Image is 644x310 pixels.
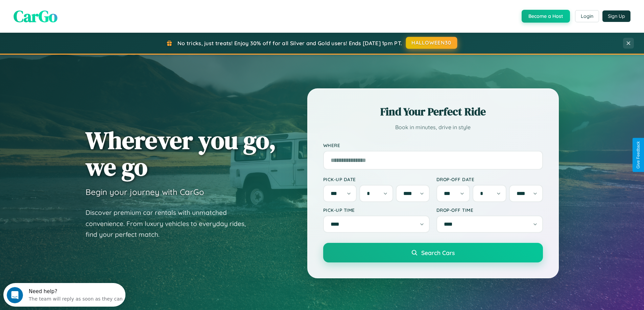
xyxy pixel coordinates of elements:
[14,5,57,27] span: CarGo
[86,127,276,180] h1: Wherever you go, we go
[323,243,543,262] button: Search Cars
[436,176,543,182] label: Drop-off Date
[3,3,126,21] div: Open Intercom Messenger
[406,37,457,49] button: HALLOWEEN30
[636,141,641,169] div: Give Feedback
[86,187,204,197] h3: Begin your journey with CarGo
[575,10,599,22] button: Login
[522,10,570,23] button: Become a Host
[323,207,430,213] label: Pick-up Time
[3,283,125,307] iframe: Intercom live chat discovery launcher
[25,11,119,18] div: The team will reply as soon as they can
[323,104,543,119] h2: Find Your Perfect Ride
[421,249,455,256] span: Search Cars
[7,287,23,303] iframe: Intercom live chat
[86,207,255,240] p: Discover premium car rentals with unmatched convenience. From luxury vehicles to everyday rides, ...
[323,176,430,182] label: Pick-up Date
[25,6,119,11] div: Need help?
[436,207,543,213] label: Drop-off Time
[323,142,543,148] label: Where
[323,122,543,132] p: Book in minutes, drive in style
[602,10,630,22] button: Sign Up
[177,40,402,47] span: No tricks, just treats! Enjoy 30% off for all Silver and Gold users! Ends [DATE] 1pm PT.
